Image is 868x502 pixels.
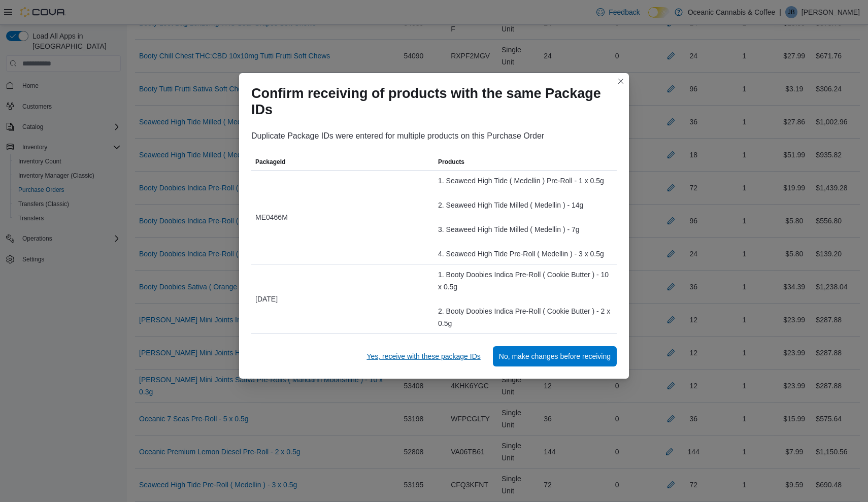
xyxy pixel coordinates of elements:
[438,175,613,187] div: 1. Seaweed High Tide ( Medellin ) Pre-Roll - 1 x 0.5g
[499,351,611,361] span: No, make changes before receiving
[615,75,627,87] button: Closes this modal window
[251,85,609,118] h1: Confirm receiving of products with the same Package IDs
[438,248,613,260] div: 4. Seaweed High Tide Pre-Roll ( Medellin ) - 3 x 0.5g
[438,223,613,236] div: 3. Seaweed High Tide Milled ( Medellin ) - 7g
[438,199,613,211] div: 2. Seaweed High Tide Milled ( Medellin ) - 14g
[493,346,617,366] button: No, make changes before receiving
[255,211,288,223] span: ME0466M
[438,269,613,293] div: 1. Booty Doobies Indica Pre-Roll ( Cookie Butter ) - 10 x 0.5g
[362,346,484,366] button: Yes, receive with these package IDs
[255,293,278,305] span: [DATE]
[251,130,617,142] div: Duplicate Package IDs were entered for multiple products on this Purchase Order
[438,305,613,329] div: 2. Booty Doobies Indica Pre-Roll ( Cookie Butter ) - 2 x 0.5g
[366,351,480,361] span: Yes, receive with these package IDs
[255,158,285,166] span: PackageId
[438,158,464,166] span: Products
